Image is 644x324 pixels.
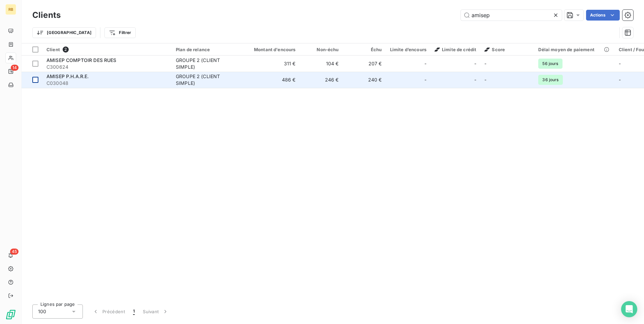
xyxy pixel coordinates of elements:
span: - [424,60,426,67]
div: Non-échu [304,47,339,52]
button: Filtrer [104,27,135,38]
button: [GEOGRAPHIC_DATA] [32,27,96,38]
span: - [474,76,476,83]
span: 1 [133,308,135,315]
span: - [424,76,426,83]
span: Client [46,47,60,52]
span: 45 [10,249,19,255]
button: Suivant [139,304,173,319]
div: Délai moyen de paiement [538,47,610,52]
span: C030048 [46,80,168,87]
span: AMISEP COMPTOIR DES RUES [46,57,117,63]
div: GROUPE 2 (CLIENT SIMPLE) [176,73,238,87]
span: - [619,61,621,66]
div: RB [5,4,16,15]
div: Montant d'encours [246,47,296,52]
span: Score [484,47,505,52]
button: 1 [129,304,139,319]
span: 14 [11,65,19,71]
div: GROUPE 2 (CLIENT SIMPLE) [176,57,238,70]
td: 240 € [343,72,386,88]
td: 246 € [300,72,343,88]
div: Open Intercom Messenger [621,301,637,317]
td: 207 € [343,56,386,72]
div: Échu [347,47,382,52]
h3: Clients [32,9,61,21]
button: Précédent [88,304,129,319]
span: - [484,61,486,66]
span: 100 [38,308,46,315]
button: Actions [586,10,620,21]
span: C300624 [46,64,168,70]
td: 486 € [242,72,300,88]
span: AMISEP P.H.A.R.E. [46,73,89,79]
span: - [484,77,486,83]
span: 2 [63,46,69,53]
span: - [474,60,476,67]
img: Logo LeanPay [5,309,16,320]
span: 56 jours [538,59,562,69]
span: Limite de crédit [434,47,476,52]
td: 104 € [300,56,343,72]
span: - [619,77,621,83]
div: Limite d’encours [390,47,426,52]
input: Rechercher [461,10,562,21]
span: 36 jours [538,75,562,85]
div: Plan de relance [176,47,238,52]
td: 311 € [242,56,300,72]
